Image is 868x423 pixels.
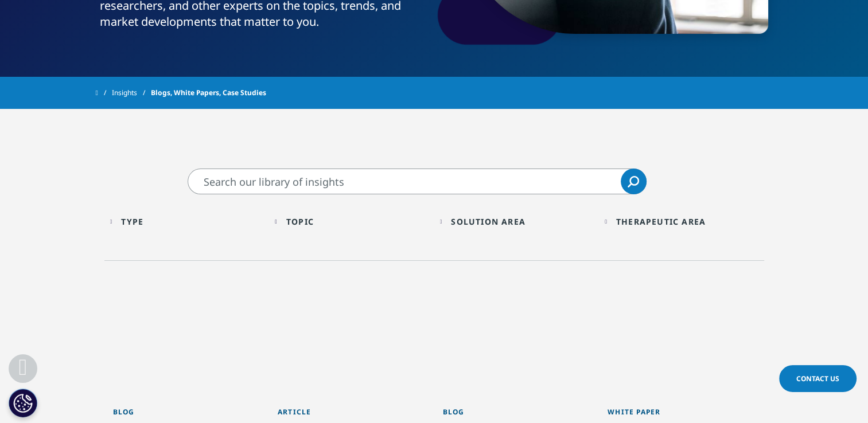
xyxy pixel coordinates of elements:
[796,374,839,383] span: Contact Us
[9,389,37,417] button: Cookies Settings
[779,365,857,392] a: Contact Us
[113,408,261,423] div: Blog
[616,216,706,227] div: Therapeutic Area facet.
[443,408,591,423] div: Blog
[151,83,266,103] span: Blogs, White Papers, Case Studies
[112,83,151,103] a: Insights
[628,176,639,187] svg: Search
[188,169,647,194] input: Search
[608,408,756,423] div: White Paper
[451,216,526,227] div: Solution Area facet.
[121,216,143,227] div: Type facet.
[286,216,314,227] div: Topic facet.
[278,408,426,423] div: Article
[621,169,647,194] a: Search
